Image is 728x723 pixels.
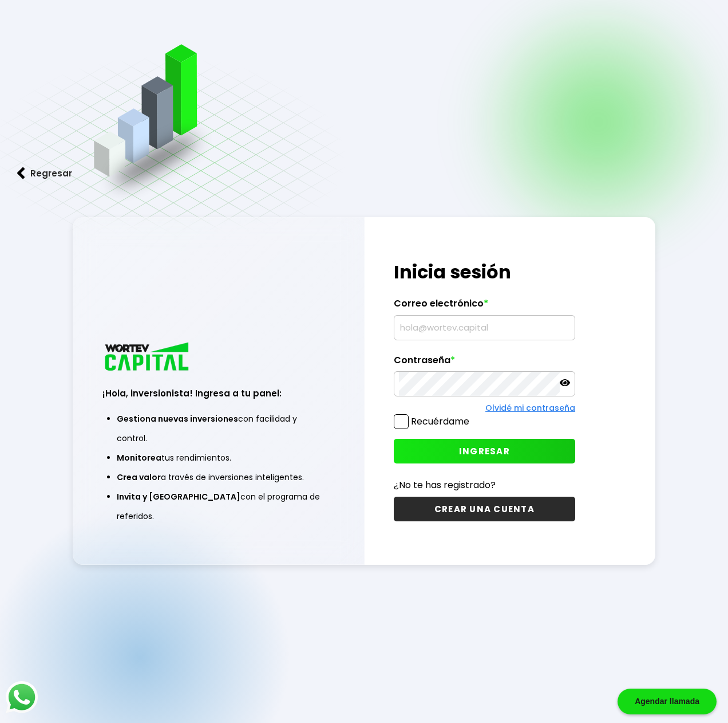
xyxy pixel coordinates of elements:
[102,387,335,400] h3: ¡Hola, inversionista! Ingresa a tu panel:
[399,316,570,340] input: hola@wortev.capital
[411,415,469,428] label: Recuérdame
[117,413,238,425] span: Gestiona nuevas inversiones
[117,467,321,487] li: a través de inversiones inteligentes.
[117,452,161,463] span: Monitorea
[485,402,575,414] a: Olvidé mi contraseña
[6,681,38,713] img: logos_whatsapp-icon.242b2217.svg
[618,689,717,714] div: Agendar llamada
[17,167,25,179] img: flecha izquierda
[102,341,193,375] img: logo_wortev_capital
[117,409,321,448] li: con facilidad y control.
[394,298,575,315] label: Correo electrónico
[394,439,575,463] button: INGRESAR
[394,497,575,521] button: CREAR UNA CUENTA
[117,448,321,467] li: tus rendimientos.
[394,478,575,521] a: ¿No te has registrado?CREAR UNA CUENTA
[394,355,575,372] label: Contraseña
[394,478,575,492] p: ¿No te has registrado?
[394,258,575,286] h1: Inicia sesión
[459,445,510,457] span: INGRESAR
[117,491,240,502] span: Invita y [GEOGRAPHIC_DATA]
[117,487,321,526] li: con el programa de referidos.
[117,471,161,483] span: Crea valor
